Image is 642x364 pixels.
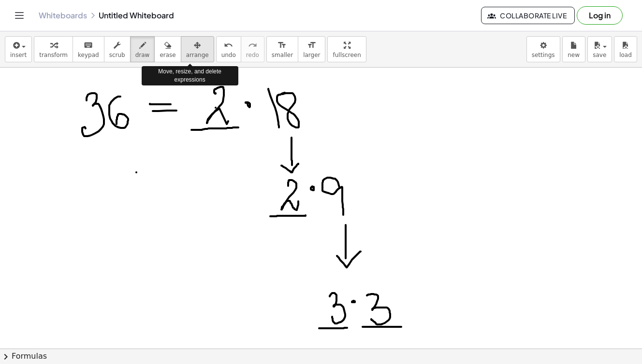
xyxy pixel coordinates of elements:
button: new [562,36,585,62]
span: draw [135,52,150,58]
button: load [614,36,637,62]
button: draw [130,36,155,62]
button: settings [526,36,560,62]
button: save [587,36,612,62]
button: fullscreen [327,36,366,62]
i: format_size [277,40,287,51]
button: undoundo [216,36,241,62]
span: load [619,52,632,58]
i: format_size [307,40,316,51]
button: redoredo [241,36,264,62]
button: format_sizelarger [298,36,325,62]
button: Log in [577,6,623,25]
span: scrub [109,52,125,58]
span: settings [532,52,555,58]
button: scrub [104,36,131,62]
span: redo [246,52,259,58]
span: erase [160,52,175,58]
i: undo [224,40,233,51]
a: Whiteboards [39,11,87,20]
button: transform [34,36,73,62]
button: insert [5,36,32,62]
i: redo [248,40,257,51]
span: undo [221,52,236,58]
span: Collaborate Live [489,11,567,20]
span: new [568,52,580,58]
span: larger [303,52,320,58]
span: save [593,52,606,58]
i: keyboard [84,40,93,51]
span: keypad [78,52,99,58]
button: Collaborate Live [481,7,575,24]
button: arrange [181,36,214,62]
span: smaller [272,52,293,58]
button: Toggle navigation [12,8,27,23]
span: transform [39,52,68,58]
button: format_sizesmaller [266,36,298,62]
span: arrange [186,52,209,58]
button: keyboardkeypad [73,36,104,62]
span: fullscreen [333,52,361,58]
div: Move, resize, and delete expressions [142,66,238,85]
span: insert [10,52,27,58]
button: erase [154,36,181,62]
